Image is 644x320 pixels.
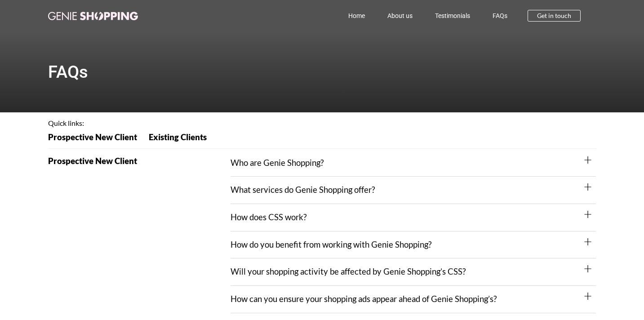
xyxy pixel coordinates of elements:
a: How does CSS work? [231,212,306,222]
img: genie-shopping-logo [48,12,138,20]
div: Will your shopping activity be affected by Genie Shopping’s CSS? [231,258,596,286]
a: Get in touch [528,10,581,22]
div: How do you benefit from working with Genie Shopping? [231,231,596,259]
nav: Menu [178,5,519,26]
div: What services do Genie Shopping offer? [231,177,596,204]
a: Testimonials [424,5,481,26]
a: What services do Genie Shopping offer? [231,185,375,195]
a: Will your shopping activity be affected by Genie Shopping’s CSS? [231,267,466,276]
a: Prospective New Client [48,133,143,147]
span: Prospective New Client [48,133,137,142]
a: Who are Genie Shopping? [231,158,324,168]
a: Home [337,5,376,26]
a: How do you benefit from working with Genie Shopping? [231,240,431,249]
span: Get in touch [537,13,571,19]
a: FAQs [481,5,519,26]
div: Who are Genie Shopping? [231,150,596,177]
a: How can you ensure your shopping ads appear ahead of Genie Shopping’s? [231,294,497,304]
div: How does CSS work? [231,204,596,231]
a: Existing Clients [143,133,213,147]
a: About us [376,5,424,26]
div: How can you ensure your shopping ads appear ahead of Genie Shopping’s? [231,286,596,313]
span: Existing Clients [149,133,207,142]
h1: FAQs [48,63,596,80]
h4: Quick links: [48,120,596,127]
h2: Prospective New Client [48,157,231,165]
